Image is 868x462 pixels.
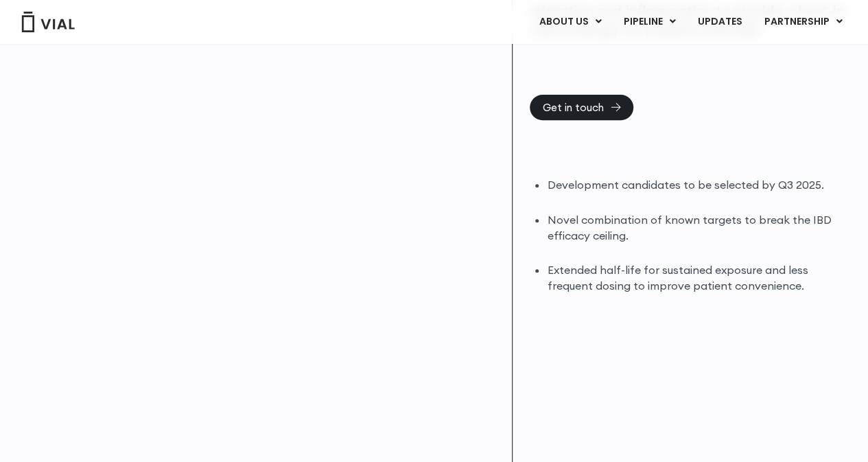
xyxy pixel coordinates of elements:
[547,262,851,294] li: Extended half-life for sustained exposure and less frequent dosing to improve patient convenience.
[530,95,633,120] a: Get in touch
[542,102,603,113] span: Get in touch
[687,10,753,34] a: UPDATES
[21,12,75,32] img: Vial Logo
[753,10,854,34] a: PARTNERSHIPMenu Toggle
[547,177,851,193] li: Development candidates to be selected by Q3 2025.
[528,10,612,34] a: ABOUT USMenu Toggle
[613,10,686,34] a: PIPELINEMenu Toggle
[547,212,851,244] li: Novel combination of known targets to break the IBD efficacy ceiling.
